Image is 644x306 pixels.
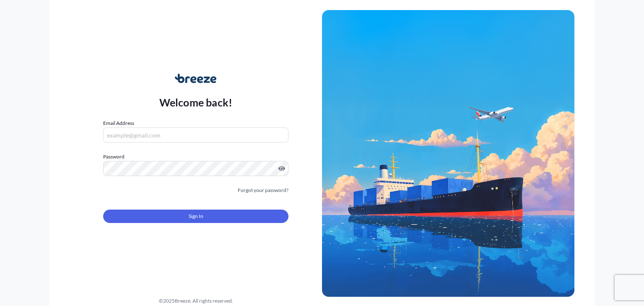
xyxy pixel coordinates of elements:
a: Forgot your password? [238,186,288,194]
button: Sign In [103,210,288,223]
img: Ship illustration [322,10,574,297]
span: Sign In [189,212,203,220]
input: example@gmail.com [103,127,288,143]
label: Password [103,153,288,161]
label: Email Address [103,119,134,127]
div: © 2025 Breeze. All rights reserved. [70,297,322,305]
button: Show password [278,165,285,172]
p: Welcome back! [159,96,233,109]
